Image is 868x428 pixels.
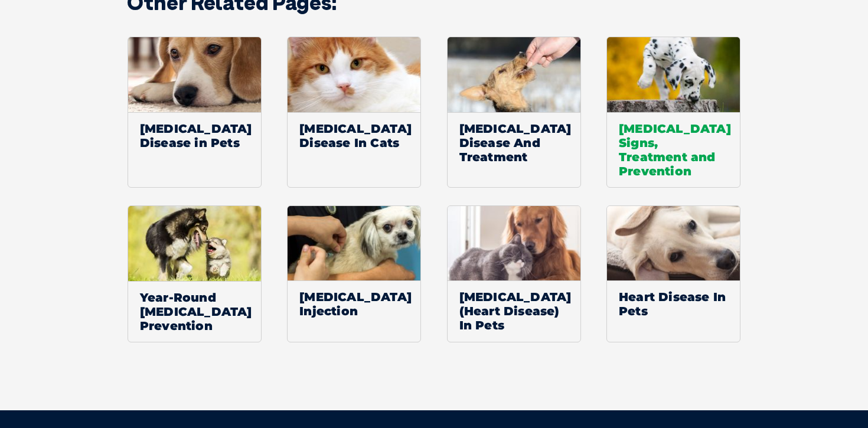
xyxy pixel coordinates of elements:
span: [MEDICAL_DATA] Disease in Pets [128,112,261,159]
img: Default Thumbnail [128,206,262,281]
span: [MEDICAL_DATA] Disease And Treatment [448,112,580,173]
a: Heart Disease In Pets [606,205,740,342]
a: [MEDICAL_DATA] Disease in Pets [128,37,262,188]
span: [MEDICAL_DATA] Injection [288,280,420,327]
span: [MEDICAL_DATA] Disease In Cats [288,112,420,159]
a: [MEDICAL_DATA] Injection [287,205,421,342]
a: [MEDICAL_DATA] Disease In Cats [287,37,421,188]
span: [MEDICAL_DATA] Signs, Treatment and Prevention [607,112,740,187]
a: [MEDICAL_DATA] Disease And Treatment [447,37,581,188]
img: Puppy being vaccinated [288,206,420,281]
span: Heart Disease In Pets [607,280,740,327]
span: [MEDICAL_DATA] (Heart Disease) In Pets [448,280,580,341]
a: [MEDICAL_DATA] (Heart Disease) In Pets [447,205,581,342]
a: [MEDICAL_DATA] Signs, Treatment and Prevention [606,37,740,188]
a: Default ThumbnailYear-Round [MEDICAL_DATA] Prevention [128,205,262,342]
span: Year-Round [MEDICAL_DATA] Prevention [128,281,261,342]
